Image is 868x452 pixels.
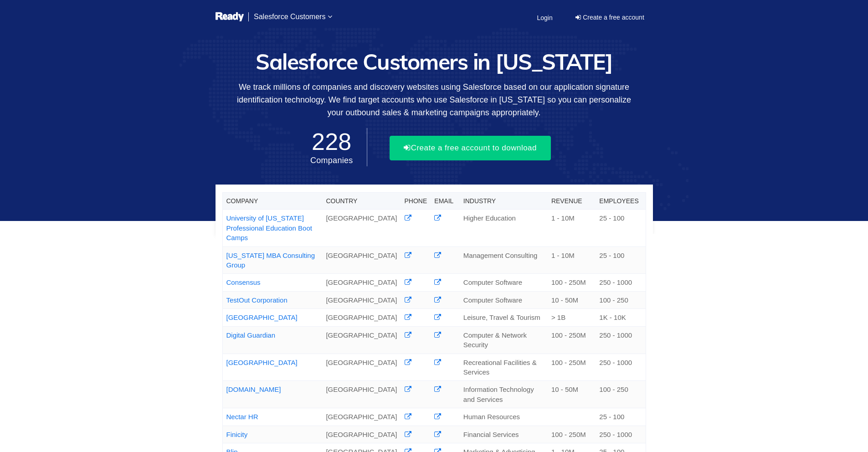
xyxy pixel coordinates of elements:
td: 100 - 250M [548,426,596,443]
td: 1 - 10M [548,247,596,274]
td: Computer Software [460,291,548,308]
span: Companies [310,156,353,165]
td: [GEOGRAPHIC_DATA] [322,291,401,308]
td: 1 - 10M [548,210,596,247]
h1: Salesforce Customers in [US_STATE] [216,50,653,74]
a: Digital Guardian [226,331,276,339]
td: [GEOGRAPHIC_DATA] [322,354,401,381]
th: Revenue [548,193,596,210]
span: Login [537,14,552,21]
td: 25 - 100 [596,247,646,274]
td: [GEOGRAPHIC_DATA] [322,426,401,443]
a: Login [531,6,558,29]
td: Leisure, Travel & Tourism [460,309,548,326]
th: Industry [460,193,548,210]
td: 10 - 50M [548,381,596,408]
td: 100 - 250 [596,381,646,408]
img: logo [216,11,244,23]
td: Recreational Facilities & Services [460,354,548,381]
td: Management Consulting [460,247,548,274]
button: Create a free account to download [390,136,551,160]
td: [GEOGRAPHIC_DATA] [322,408,401,426]
p: We track millions of companies and discovery websites using Salesforce based on our application s... [216,81,653,119]
td: 25 - 100 [596,408,646,426]
th: Company [222,193,322,210]
td: Higher Education [460,210,548,247]
a: [GEOGRAPHIC_DATA] [226,359,298,366]
a: [DOMAIN_NAME] [226,385,281,393]
a: Salesforce Customers [248,5,338,29]
td: Computer Software [460,274,548,291]
a: Nectar HR [226,413,258,421]
a: [GEOGRAPHIC_DATA] [226,313,298,321]
a: TestOut Corporation [226,296,288,304]
a: Consensus [226,278,261,286]
a: [US_STATE] MBA Consulting Group [226,252,315,269]
td: 1K - 10K [596,309,646,326]
th: Employees [596,193,646,210]
span: 228 [310,128,353,155]
td: [GEOGRAPHIC_DATA] [322,381,401,408]
td: 100 - 250M [548,326,596,354]
td: 250 - 1000 [596,354,646,381]
td: [GEOGRAPHIC_DATA] [322,309,401,326]
a: Finicity [226,431,248,438]
td: 250 - 1000 [596,274,646,291]
td: 100 - 250M [548,354,596,381]
td: [GEOGRAPHIC_DATA] [322,326,401,354]
td: 100 - 250M [548,274,596,291]
td: Information Technology and Services [460,381,548,408]
th: Country [322,193,401,210]
th: Phone [401,193,431,210]
td: 25 - 100 [596,210,646,247]
td: Human Resources [460,408,548,426]
th: Email [431,193,460,210]
td: 10 - 50M [548,291,596,308]
td: [GEOGRAPHIC_DATA] [322,210,401,247]
td: 100 - 250 [596,291,646,308]
td: Computer & Network Security [460,326,548,354]
td: [GEOGRAPHIC_DATA] [322,247,401,274]
td: Financial Services [460,426,548,443]
td: 250 - 1000 [596,326,646,354]
td: 250 - 1000 [596,426,646,443]
span: Salesforce Customers [254,13,325,21]
td: > 1B [548,309,596,326]
td: [GEOGRAPHIC_DATA] [322,274,401,291]
a: Create a free account [569,10,651,25]
a: University of [US_STATE] Professional Education Boot Camps [226,214,312,241]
